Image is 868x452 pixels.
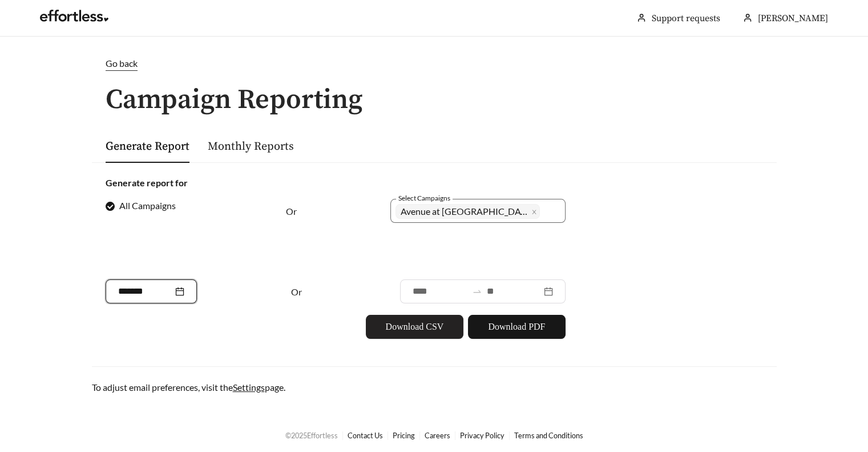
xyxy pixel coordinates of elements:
span: close [531,209,537,215]
a: Careers [425,431,450,440]
a: Generate Report [106,139,189,154]
span: All Campaigns [115,199,180,213]
strong: Generate report for [106,177,188,188]
span: Download PDF [488,320,545,334]
span: © 2025 Effortless [285,431,338,440]
span: swap-right [472,286,482,297]
span: Go back [106,58,138,69]
button: Download PDF [468,315,566,339]
a: Privacy Policy [460,431,504,440]
span: Avenue at Harbison [395,204,540,219]
span: Or [286,206,297,217]
button: Download CSV [366,315,463,339]
span: To adjust email preferences, visit the page. [92,382,285,393]
h1: Campaign Reporting [92,85,777,115]
a: Pricing [393,431,415,440]
a: Contact Us [348,431,383,440]
span: Avenue at [GEOGRAPHIC_DATA] [401,205,529,218]
span: to [472,286,482,297]
a: Terms and Conditions [514,431,583,440]
span: [PERSON_NAME] [758,13,828,24]
a: Settings [233,382,265,393]
a: Monthly Reports [208,139,294,154]
span: Download CSV [386,320,444,334]
a: Support requests [652,13,720,24]
span: Or [291,286,302,297]
a: Go back [92,57,777,71]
